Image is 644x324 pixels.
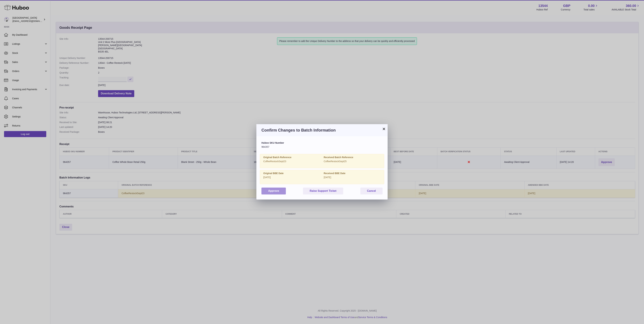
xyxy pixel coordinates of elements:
[263,160,320,163] p: CoffeeRestockSept23
[303,188,343,194] button: Raise Support Ticket
[263,156,320,159] label: Original Batch Reference
[261,128,383,133] h3: Confirm Changes to Batch Information
[261,141,383,145] label: Huboo SKU Number
[324,176,381,179] p: [DATE]
[324,172,381,175] label: Received BBE Date
[261,141,383,149] div: 964357
[263,176,320,179] p: [DATE]
[382,127,386,131] button: ×
[360,188,383,194] button: Cancel
[261,188,286,194] button: Approve
[263,172,320,175] label: Original BBE Date
[324,156,381,159] label: Received Batch Reference
[324,160,381,163] p: CoffeeRestockSept25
